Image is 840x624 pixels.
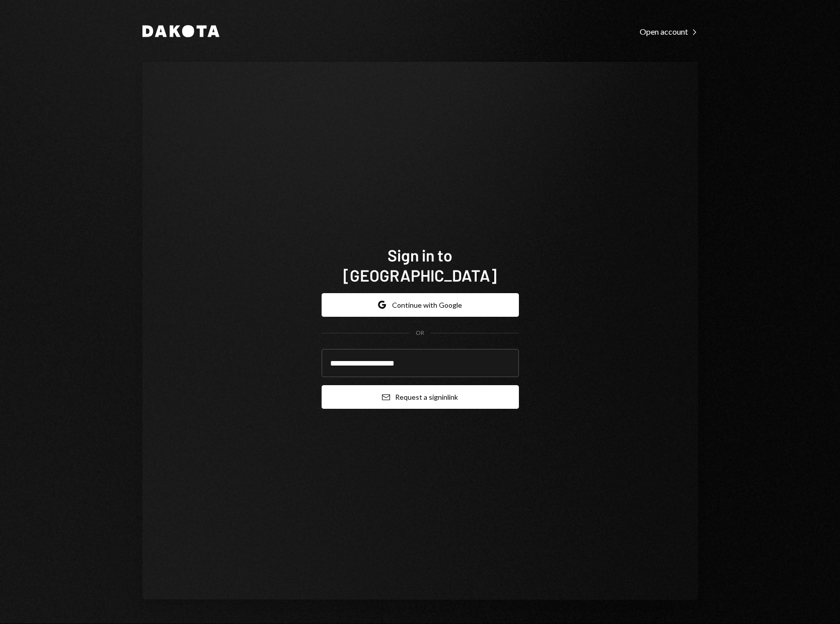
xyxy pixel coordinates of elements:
[640,26,698,37] a: Open account
[322,293,519,317] button: Continue with Google
[416,329,424,337] div: OR
[640,27,698,37] div: Open account
[322,385,519,409] button: Request a signinlink
[322,245,519,285] h1: Sign in to [GEOGRAPHIC_DATA]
